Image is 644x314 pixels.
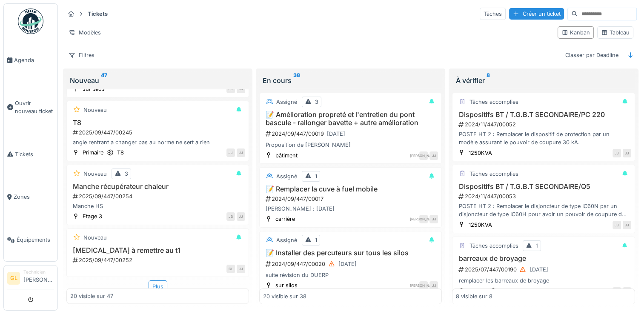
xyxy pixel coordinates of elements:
div: JJ [623,221,631,229]
div: 20 visible sur 47 [70,292,113,300]
div: 2024/09/447/00019 [265,128,438,139]
div: Nouveau [83,234,107,242]
div: Nouveau [83,106,107,114]
li: GL [7,272,20,285]
a: Agenda [4,39,57,82]
h3: Manche récupérateur chaleur [70,183,245,191]
div: Manche HS [70,202,245,210]
a: Ouvrir nouveau ticket [4,82,57,133]
div: sur silos [275,281,298,289]
div: sur silos [83,85,105,93]
div: 2024/09/447/00020 [265,259,438,269]
div: 2025/09/447/00245 [72,128,245,137]
div: En cours [263,75,438,86]
div: 8 visible sur 8 [456,292,492,300]
div: JJ [237,85,245,93]
span: Agenda [14,56,54,64]
div: JJ [429,281,438,290]
div: Modèles [65,26,105,39]
div: 2024/09/447/00017 [265,195,438,203]
div: carrière [275,215,295,223]
span: Tickets [15,150,54,158]
div: Tâches accomplies [469,98,518,106]
div: JJ [237,265,245,273]
div: JJ [613,287,621,296]
div: Créer un ticket [509,8,564,20]
div: JJ [237,148,245,157]
div: JJ [623,287,631,296]
div: 3 [315,98,318,106]
div: 1250KVA [468,221,492,229]
div: Assigné [276,172,297,180]
h3: 📝 Installer des percuteurs sur tous les silos [263,249,438,257]
div: JJ [613,149,621,157]
div: Etage 1 [468,287,487,295]
div: 1 [315,236,317,244]
div: Tâches [480,8,506,20]
div: 1 [536,242,538,250]
div: Tableau [601,29,630,37]
div: Tâches accomplies [469,242,518,250]
sup: 47 [101,75,107,86]
strong: Tickets [84,10,111,18]
div: B203 A [500,287,519,295]
span: Ouvrir nouveau ticket [15,99,54,115]
h3: [MEDICAL_DATA] à remettre au t1 [70,246,245,254]
div: 20 visible sur 38 [263,292,306,300]
div: remplacer les barreaux de broyage [456,277,631,285]
div: À vérifier [455,75,631,86]
h3: T8 [70,119,245,127]
div: bâtiment [275,151,298,160]
div: Tâches accomplies [469,170,518,178]
div: [DATE] [338,260,357,268]
div: T8 [117,148,124,157]
div: Nouveau [83,170,107,178]
div: Primaire [83,148,103,157]
div: Kanban [561,29,590,37]
div: [PERSON_NAME] [419,151,428,160]
div: JJ [623,149,631,157]
span: Zones [14,193,54,201]
div: JJ [429,151,438,160]
div: JD [226,212,235,221]
h3: 📝 Remplacer la cuve à fuel mobile [263,185,438,193]
sup: 8 [486,75,489,86]
h3: 📝 Amélioration propreté et l'entretien du pont bascule - rallonger bavette + autre amélioration [263,111,438,127]
div: Assigné [276,98,297,106]
div: [DATE] [327,130,345,138]
div: JJ [226,148,235,157]
div: Classer par Deadline [561,49,622,61]
div: Proposition de [PERSON_NAME] [263,141,438,149]
div: POSTE HT 2 : Remplacer le disjoncteur de type IC60N par un disjoncteur de type IC60H pour avoir u... [456,202,631,218]
a: Équipements [4,218,57,261]
div: JJ [237,212,245,221]
div: Technicien [23,269,54,275]
div: 2024/11/447/00052 [458,120,631,128]
h3: barreaux de broyage [456,254,631,263]
div: [DATE] [530,265,548,274]
div: 1 [315,172,317,180]
div: GL [226,265,235,273]
div: Filtres [65,49,98,61]
div: 2025/07/447/00190 [458,264,631,275]
div: 1250KVA [468,149,492,157]
div: suite révision du DUERP [263,271,438,279]
div: JJ [429,215,438,223]
div: angle rentrant a changer pas au norme ne sert a rien [70,138,245,146]
a: GL Technicien[PERSON_NAME] [7,269,54,289]
div: Etage 3 [83,212,102,220]
a: Zones [4,176,57,219]
div: JJ [226,85,235,93]
div: [PERSON_NAME] : [DATE] [263,205,438,213]
div: 2024/11/447/00053 [458,192,631,200]
div: POSTE HT 2 : Remplacer le dispositif de protection par un modèle assurant le pouvoir de coupure 3... [456,130,631,146]
div: Nouveau [70,75,246,86]
div: 2025/09/447/00252 [72,256,245,264]
div: Plus [149,280,167,293]
h3: Dispositifs BT / T.G.B.T SECONDAIRE/PC 220 [456,111,631,119]
div: [PERSON_NAME] [419,281,428,290]
span: Équipements [17,236,54,244]
div: 3 [125,170,128,178]
h3: Dispositifs BT / T.G.B.T SECONDAIRE/Q5 [456,183,631,191]
div: [PERSON_NAME] [419,215,428,223]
